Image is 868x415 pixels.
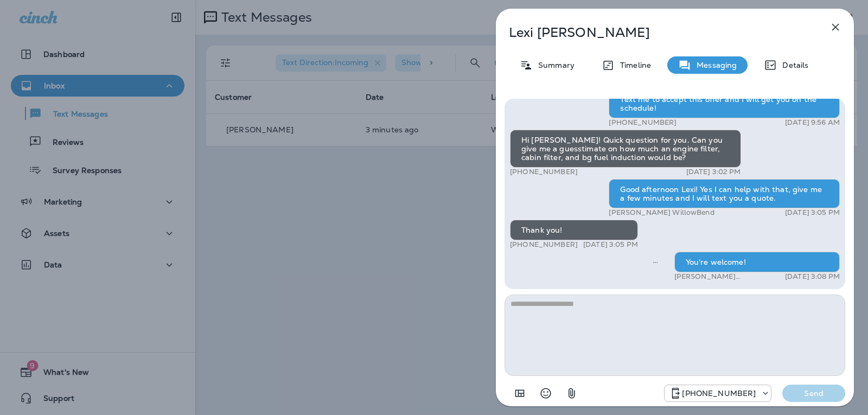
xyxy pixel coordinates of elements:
p: Summary [533,61,575,69]
p: [PHONE_NUMBER] [682,389,756,398]
div: You're welcome! [674,252,840,272]
p: [DATE] 9:56 AM [785,118,840,127]
button: Add in a premade template [509,382,531,404]
div: +1 (813) 497-4455 [665,387,771,400]
div: Good afternoon Lexi! Yes I can help with that, give me a few minutes and I will text you a quote. [609,179,840,208]
p: Details [777,61,808,69]
p: [PHONE_NUMBER] [510,240,578,249]
p: Timeline [615,61,651,69]
button: Select an emoji [535,382,557,404]
p: [DATE] 3:05 PM [785,208,840,217]
div: Thank you! [510,220,638,240]
p: [DATE] 3:08 PM [785,272,840,281]
p: [PERSON_NAME] WillowBend [674,272,774,281]
p: [PERSON_NAME] WillowBend [609,208,714,217]
span: Sent [653,257,658,266]
p: [DATE] 3:02 PM [686,168,741,176]
p: [DATE] 3:05 PM [583,240,638,249]
p: [PHONE_NUMBER] [510,168,578,176]
div: Hi [PERSON_NAME]! Quick question for you. Can you give me a guesstimate on how much an engine fil... [510,130,741,168]
p: [PHONE_NUMBER] [609,118,676,127]
p: Lexi [PERSON_NAME] [509,25,805,40]
p: Messaging [691,61,737,69]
